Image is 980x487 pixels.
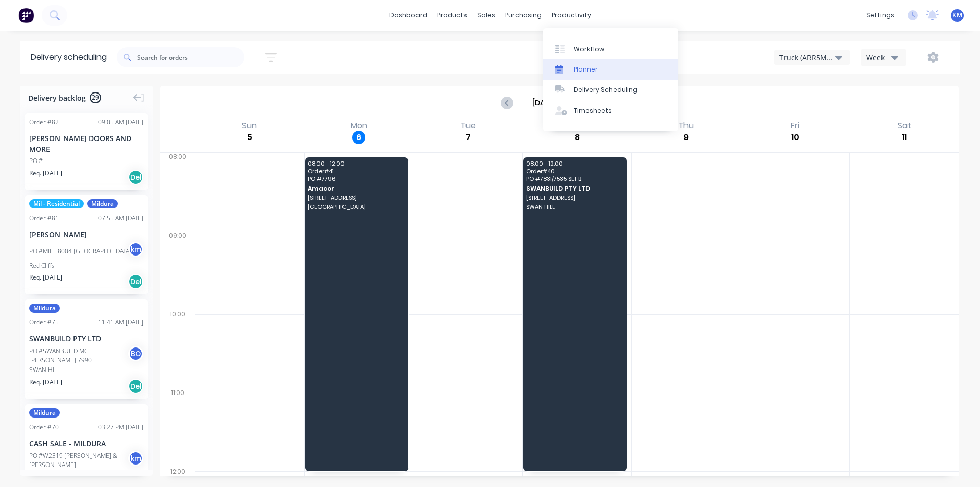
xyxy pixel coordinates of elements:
span: SWAN HILL [526,204,623,210]
span: Mil - Residential [29,199,84,208]
div: Mon [348,121,371,131]
div: k m [128,451,143,466]
div: 08:00 [160,151,195,229]
button: Week [861,49,906,66]
span: 29 [90,92,101,103]
span: Req. [DATE] [29,273,62,282]
div: Del [128,274,143,289]
a: Timesheets [543,101,678,121]
div: 12:00 [160,466,195,478]
div: [PERSON_NAME] DOORS AND MORE [29,133,143,154]
div: Order # 70 [29,423,59,432]
div: Del [128,170,143,185]
div: 11:00 [160,387,195,466]
div: Order # 82 [29,118,59,127]
span: Mildura [29,408,60,418]
a: Workflow [543,38,678,59]
div: SWANBUILD PTY LTD [29,333,143,344]
div: PO # [29,156,43,166]
div: 9 [679,131,693,144]
div: B O [128,346,143,361]
div: CASH SALE - MILDURA [29,438,143,449]
span: PO # 7831/7535 SET B [526,176,623,182]
div: 09:05 AM [DATE] [98,118,143,127]
span: KM [952,11,962,20]
div: 11 [898,131,911,144]
div: SWAN HILL [29,365,143,375]
div: Planner [574,65,598,74]
div: PO #SWANBUILD MC [PERSON_NAME] 7990 [29,346,131,365]
div: Red Cliffs [29,261,143,270]
div: 11:41 AM [DATE] [98,318,143,327]
div: Del [128,379,143,394]
div: Thu [675,121,697,131]
div: Sun [239,121,260,131]
div: Week [866,52,896,63]
div: PO #MIL - 8004 [GEOGRAPHIC_DATA] [29,247,131,256]
div: 8 [571,131,584,144]
div: PO #W2319 [PERSON_NAME] & [PERSON_NAME] [29,451,131,470]
div: Order # 75 [29,318,59,327]
a: Planner [543,59,678,80]
img: Factory [18,8,34,23]
div: 09:00 [160,229,195,308]
span: Amacor [308,185,405,192]
span: Order # 40 [526,168,623,174]
div: Sat [895,121,914,131]
span: [STREET_ADDRESS] [526,195,623,201]
span: Delivery backlog [28,92,86,103]
span: Mildura [29,304,60,313]
span: PO # 7796 [308,176,405,182]
span: Req. [DATE] [29,169,62,178]
a: Delivery Scheduling [543,80,678,100]
div: [PERSON_NAME] [29,229,143,240]
div: productivity [547,8,596,23]
div: 10:00 [160,308,195,387]
button: Truck (ARR5MM) [774,50,850,65]
a: dashboard [384,8,432,23]
span: Mildura [87,199,118,208]
div: settings [861,8,899,23]
div: 07:55 AM [DATE] [98,214,143,223]
div: Fri [788,121,802,131]
div: purchasing [500,8,547,23]
span: 08:00 - 12:00 [308,160,405,167]
input: Search for orders [137,47,244,67]
span: [GEOGRAPHIC_DATA] [308,204,405,210]
span: Req. [DATE] [29,378,62,387]
div: 03:27 PM [DATE] [98,423,143,432]
div: products [432,8,472,23]
div: Tue [457,121,479,131]
div: 10 [789,131,802,144]
div: 5 [243,131,256,144]
span: SWANBUILD PTY LTD [526,185,623,192]
div: Timesheets [574,106,612,115]
div: Workflow [574,44,604,54]
div: 7 [461,131,475,144]
div: Order # 81 [29,214,59,223]
span: Order # 41 [308,168,405,174]
span: 08:00 - 12:00 [526,160,623,167]
div: Delivery Scheduling [574,85,638,95]
div: k m [128,242,143,257]
div: Truck (ARR5MM) [779,52,835,63]
div: Delivery scheduling [20,41,117,74]
span: [STREET_ADDRESS] [308,195,405,201]
div: 6 [352,131,365,144]
div: sales [472,8,500,23]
